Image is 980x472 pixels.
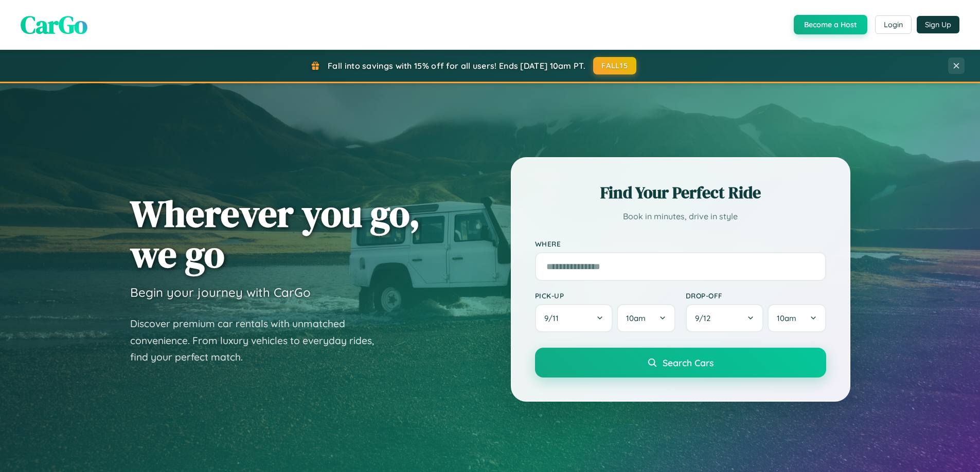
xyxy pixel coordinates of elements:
[328,61,585,71] span: Fall into savings with 15% off for all users! Ends [DATE] 10am PT.
[917,16,959,33] button: Sign Up
[535,181,826,204] h2: Find Your Perfect Ride
[686,304,764,332] button: 9/12
[535,291,675,300] label: Pick-up
[535,304,613,332] button: 9/11
[617,304,675,332] button: 10am
[535,209,826,224] p: Book in minutes, drive in style
[663,357,714,368] span: Search Cars
[794,15,867,34] button: Become a Host
[875,15,912,34] button: Login
[777,313,796,323] span: 10am
[130,193,420,274] h1: Wherever you go, we go
[535,348,826,377] button: Search Cars
[593,57,636,74] button: FALL15
[21,8,87,42] span: CarGo
[544,313,564,323] span: 9 / 11
[130,285,311,300] h3: Begin your journey with CarGo
[768,304,826,332] button: 10am
[130,315,387,366] p: Discover premium car rentals with unmatched convenience. From luxury vehicles to everyday rides, ...
[695,313,716,323] span: 9 / 12
[626,313,646,323] span: 10am
[535,239,826,248] label: Where
[686,291,826,300] label: Drop-off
